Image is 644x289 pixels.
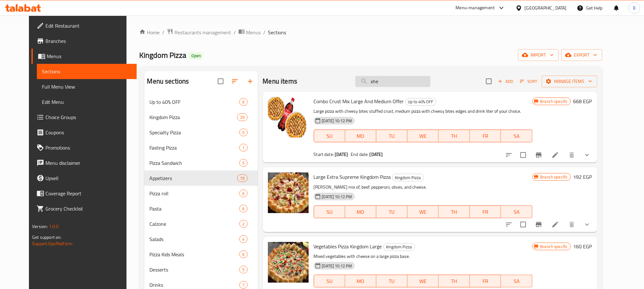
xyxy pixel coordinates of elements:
[552,221,559,228] a: Edit menu item
[314,242,382,251] span: Vegetables Pizza Kingdom Large
[32,222,48,231] span: Version:
[314,252,532,260] p: Mixed vegetables with cheese on a large pizza base.
[239,281,247,289] div: items
[42,83,131,91] span: Full Menu View
[189,53,203,58] span: Open
[583,151,591,159] svg: Show Choices
[227,74,243,89] span: Sort sections
[410,277,436,286] span: WE
[37,64,136,79] a: Sections
[314,275,345,287] button: SU
[317,207,343,217] span: SU
[376,205,408,218] button: TU
[246,29,261,36] span: Menus
[239,144,247,151] div: items
[516,77,542,86] span: Sort items
[240,221,247,227] span: 2
[240,130,247,136] span: 0
[566,51,597,59] span: export
[561,49,602,61] button: export
[240,252,247,258] span: 6
[542,76,597,87] button: Manage items
[482,75,496,88] span: Select section
[405,98,436,106] div: Up to 40% OFF
[149,266,239,273] span: Desserts
[501,130,532,142] button: SA
[32,233,61,241] span: Get support on:
[504,207,530,217] span: SA
[239,220,247,228] div: items
[239,235,247,243] div: items
[32,239,72,248] a: Support.OpsPlatform
[504,131,530,141] span: SA
[240,191,247,197] span: 6
[518,49,559,61] button: import
[45,159,131,167] span: Menu disclaimer
[470,275,501,287] button: FR
[45,113,131,121] span: Choice Groups
[149,205,239,212] span: Pasta
[579,217,595,232] button: show more
[49,222,59,231] span: 1.0.0
[441,277,467,286] span: TH
[149,190,239,197] span: Pizza roll
[441,207,467,217] span: TH
[144,186,257,201] div: Pizza roll6
[239,159,247,167] div: items
[240,282,247,288] span: 7
[470,130,501,142] button: FR
[439,130,470,142] button: TH
[144,232,257,247] div: Salads4
[238,28,261,37] a: Menus
[523,51,554,59] span: import
[31,201,136,216] a: Grocery Checklist
[335,150,348,158] b: [DATE]
[237,114,247,120] span: 29
[149,113,237,121] div: Kingdom Pizza
[37,94,136,110] a: Edit Menu
[268,242,309,283] img: Vegetables Pizza Kingdom Large
[175,29,231,36] span: Restaurants management
[573,97,592,106] h6: 668 EGP
[370,150,383,158] b: [DATE]
[149,144,239,151] span: Fasting Pizza
[470,205,501,218] button: FR
[239,266,247,273] div: items
[240,267,247,273] span: 5
[408,275,439,287] button: WE
[42,98,131,106] span: Edit Menu
[439,205,470,218] button: TH
[263,77,298,86] h2: Menu items
[314,150,334,158] span: Start date:
[538,174,571,180] span: Branch specific
[45,22,131,30] span: Edit Restaurant
[149,129,239,136] span: Specialty Pizza
[139,48,186,62] span: Kingdom Pizza
[263,29,265,36] li: /
[317,277,343,286] span: SU
[314,97,404,106] span: Combo Crust Mix Large And Medium Offer
[531,217,546,232] button: Branch-specific-item
[517,218,530,231] span: Select to update
[268,172,309,213] img: Large Extra Supreme Kingdom Pizza
[525,4,567,11] div: [GEOGRAPHIC_DATA]
[45,37,131,45] span: Branches
[239,98,247,106] div: items
[314,130,345,142] button: SU
[384,243,415,251] span: Kingdom Pizza
[144,94,257,110] div: Up to 40% OFF6
[456,4,495,12] div: Menu-management
[240,99,247,105] span: 6
[355,76,430,87] input: search
[144,216,257,232] div: Calzone2
[31,110,136,125] a: Choice Groups
[408,205,439,218] button: WE
[496,77,516,86] span: Add item
[472,207,498,217] span: FR
[441,131,467,141] span: TH
[31,18,136,33] a: Edit Restaurant
[314,183,532,191] p: [PERSON_NAME] mix of, beef, pepperoni, olives, and cheese.
[501,217,517,232] button: sort-choices
[345,275,376,287] button: MO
